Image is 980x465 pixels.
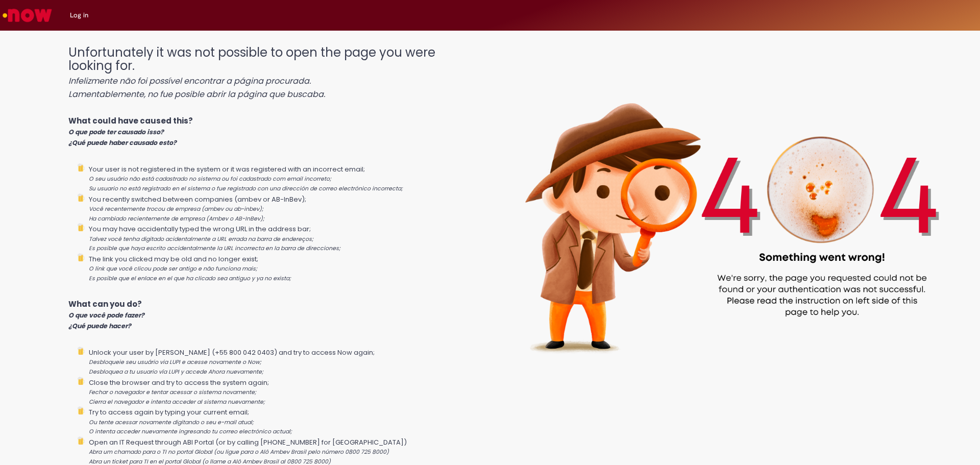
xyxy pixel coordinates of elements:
[89,185,403,192] i: Su usuario no está registrado en el sistema o fue registrado con una dirección de correo electrón...
[89,406,479,436] li: Try to access again by typing your current email;
[89,419,254,426] i: Ou tente acessar novamente digitando o seu e-mail atual;
[89,428,292,435] i: O intenta acceder nuevamente ingresando tu correo electrónico actual;
[89,215,264,223] i: Ha cambiado recientemente de empresa (Ambev o AB-InBev);
[89,388,256,396] i: Fechar o navegador e tentar acessar o sistema novamente;
[89,275,291,282] i: Es posible que el enlace en el que ha clicado sea antiguo y ya no exista;
[479,36,980,385] img: 404_ambev_new.png
[89,223,479,253] li: You may have accidentally typed the wrong URL in the address bar;
[89,398,265,406] i: Cierra el navegador e intenta acceder al sistema nuevamente;
[89,377,479,407] li: Close the browser and try to access the system again;
[68,128,164,136] i: O que pode ter causado isso?
[68,322,131,330] i: ¿Qué puede hacer?
[89,368,263,376] i: Desbloquea a tu usuario vía LUPI y accede Ahora nuevamente;
[89,448,389,456] i: Abra um chamado para o TI no portal Global (ou ligue para o Alô Ambev Brasil pelo número 0800 725...
[89,253,479,283] li: The link you clicked may be old and no longer exist;
[68,299,479,331] p: What can you do?
[89,244,340,252] i: Es posible que haya escrito accidentalmente la URL incorrecta en la barra de direcciones;
[68,46,479,100] h1: Unfortunately it was not possible to open the page you were looking for.
[89,193,479,224] li: You recently switched between companies (ambev or AB-InBev);
[68,88,325,100] i: Lamentablemente, no fue posible abrir la página que buscaba.
[1,5,54,26] img: ServiceNow
[89,265,257,273] i: O link que você clicou pode ser antigo e não funciona mais;
[68,115,479,148] p: What could have caused this?
[89,175,331,183] i: O seu usuário não está cadastrado no sistema ou foi cadastrado com email incorreto;
[68,138,177,147] i: ¿Qué puede haber causado esto?
[89,235,313,243] i: Talvez você tenha digitado acidentalmente a URL errada na barra de endereços;
[89,163,479,193] li: Your user is not registered in the system or it was registered with an incorrect email;
[89,205,263,213] i: Você recentemente trocou de empresa (ambev ou ab-inbev);
[89,347,479,377] li: Unlock your user by [PERSON_NAME] (+55 800 042 0403) and try to access Now again;
[68,75,311,87] i: Infelizmente não foi possível encontrar a página procurada.
[89,358,261,366] i: Desbloqueie seu usuário via LUPI e acesse novamente o Now;
[68,311,144,320] i: O que você pode fazer?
